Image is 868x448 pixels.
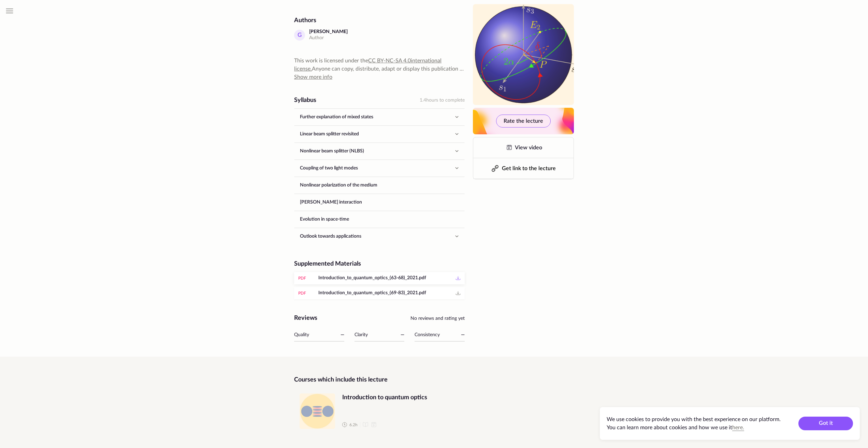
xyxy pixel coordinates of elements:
[294,388,465,434] a: Introduction to quantum opticsIntroduction to quantum optics 6.2h
[342,393,459,402] span: Introduction to quantum optics
[318,275,426,282] span: Introduction_to_quantum_optics_(63-68)_2021.pdf
[294,160,451,176] a: Coupling of two light modes
[294,376,465,384] div: Courses which include this lecture
[732,425,744,430] a: here.
[294,160,464,176] button: Coupling of two light modes
[294,109,464,125] button: Further explanation of mixed states
[294,228,464,244] button: Outlook towards applications
[798,417,853,430] button: Got it
[294,58,368,63] span: This work is licensed under the
[294,143,464,159] button: Nonlinear beam splitter (NLBS)
[294,260,465,268] div: Supplemented Materials
[355,331,368,339] div: Clarity
[294,228,451,244] a: Outlook towards applications
[294,74,332,80] span: Show more info
[294,287,465,299] a: pdfIntroduction_to_quantum_optics_(69-83)_2021.pdf
[309,29,348,35] div: [PERSON_NAME]
[473,158,574,179] button: Get link to the lecture
[607,417,781,430] span: We use cookies to provide you with the best experience on our platform. You can learn more about ...
[294,96,316,104] div: Syllabus
[294,30,305,41] div: G
[496,115,551,128] button: Rate the lecture
[515,145,542,150] span: View video
[349,422,358,428] span: 6.2 h
[294,143,451,159] a: Nonlinear beam splitter (NLBS)
[294,109,451,125] a: Further explanation of mixed states
[294,57,465,73] div: Anyone can copy, distribute, adapt or display this publication if they give author a proper credi...
[294,73,332,81] button: Show more info
[318,290,426,297] span: Introduction_to_quantum_optics_(69-83)_2021.pdf
[473,137,574,158] a: View video
[461,331,465,339] div: —
[426,98,465,103] span: hours to complete
[294,58,442,72] a: CC BY-NC-SA 4.0international license.
[401,331,404,339] div: —
[410,316,465,321] span: No reviews and rating yet
[309,35,348,42] div: Author
[502,166,556,171] span: Get link to the lecture
[341,331,344,339] div: —
[294,194,464,210] a: [PERSON_NAME] interaction
[294,126,464,142] button: Linear beam splitter revisited
[294,315,317,322] h2: Reviews
[420,96,465,104] div: 1.4
[294,126,451,142] a: Linear beam splitter revisited
[294,177,464,193] a: Nonlinear polarization of the medium
[294,58,442,72] span: international license
[415,331,440,339] div: Consistency
[294,16,465,25] div: Authors
[298,290,306,297] div: pdf
[294,272,465,284] a: pdfIntroduction_to_quantum_optics_(63-68)_2021.pdf
[298,275,306,282] div: pdf
[294,331,309,339] div: Quality
[294,211,464,227] a: Evolution in space-time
